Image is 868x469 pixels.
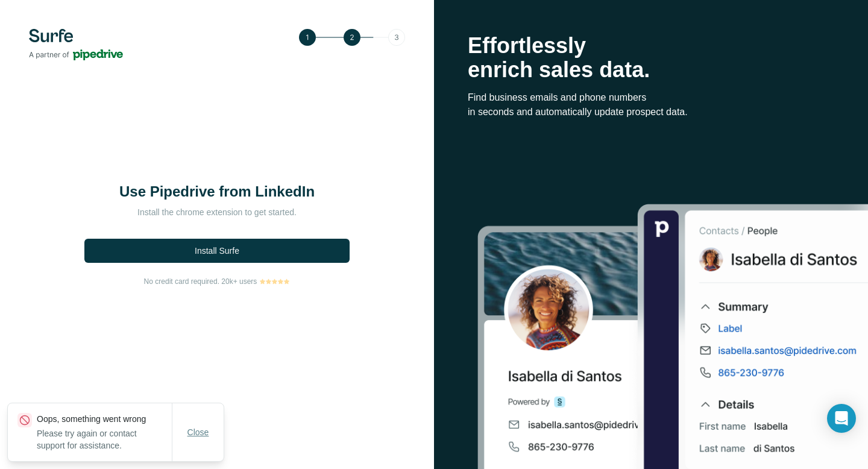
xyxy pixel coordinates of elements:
[29,29,123,60] img: Surfe's logo
[468,34,834,58] p: Effortlessly
[187,426,209,438] span: Close
[477,203,868,469] img: Surfe Stock Photo - Selling good vibes
[37,413,172,425] p: Oops, something went wrong
[37,427,172,452] p: Please try again or contact support for assistance.
[195,245,239,257] span: Install Surfe
[144,276,257,287] span: No credit card required. 20k+ users
[96,182,338,201] h1: Use Pipedrive from LinkedIn
[96,206,338,218] p: Install the chrome extension to get started.
[827,404,856,433] div: Open Intercom Messenger
[299,29,405,46] img: Step 2
[179,421,218,443] button: Close
[468,105,834,119] p: in seconds and automatically update prospect data.
[84,239,350,263] button: Install Surfe
[468,58,834,82] p: enrich sales data.
[468,90,834,105] p: Find business emails and phone numbers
